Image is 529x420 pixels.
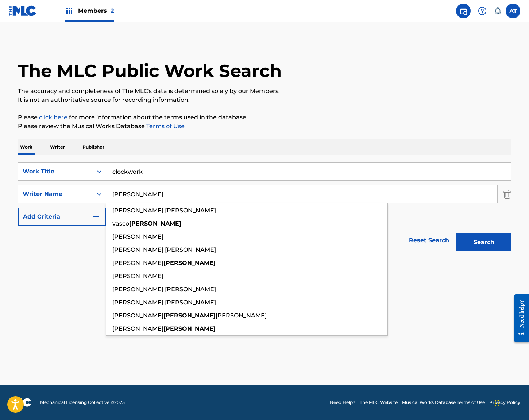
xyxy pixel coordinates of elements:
[112,299,216,306] span: [PERSON_NAME] [PERSON_NAME]
[18,96,511,104] p: It is not an authoritative source for recording information.
[18,208,106,226] button: Add Criteria
[163,259,216,266] strong: [PERSON_NAME]
[112,286,216,293] span: [PERSON_NAME] [PERSON_NAME]
[506,4,520,18] div: User Menu
[18,87,511,96] p: The accuracy and completeness of The MLC's data is determined solely by our Members.
[112,312,163,319] span: [PERSON_NAME]
[23,167,88,176] div: Work Title
[330,399,355,406] a: Need Help?
[478,7,487,15] img: help
[112,207,216,214] span: [PERSON_NAME] [PERSON_NAME]
[112,233,163,240] span: [PERSON_NAME]
[9,398,31,407] img: logo
[405,232,453,248] a: Reset Search
[495,392,499,414] div: Drag
[78,7,114,15] span: Members
[163,325,216,332] strong: [PERSON_NAME]
[18,122,511,131] p: Please review the Musical Works Database
[456,233,511,251] button: Search
[493,385,529,420] iframe: Chat Widget
[456,4,471,18] a: Public Search
[92,212,100,221] img: 9d2ae6d4665cec9f34b9.svg
[494,7,501,15] div: Notifications
[80,139,107,155] p: Publisher
[9,5,37,16] img: MLC Logo
[475,4,490,18] div: Help
[503,185,511,203] img: Delete Criterion
[39,114,67,121] a: click here
[216,312,267,319] span: [PERSON_NAME]
[18,139,35,155] p: Work
[112,273,163,280] span: [PERSON_NAME]
[459,7,468,15] img: search
[111,7,114,14] span: 2
[402,399,485,406] a: Musical Works Database Terms of Use
[145,123,185,130] a: Terms of Use
[18,113,511,122] p: Please for more information about the terms used in the database.
[18,60,282,82] h1: The MLC Public Work Search
[509,289,529,347] iframe: Resource Center
[23,190,88,199] div: Writer Name
[65,7,74,15] img: Top Rightsholders
[40,399,125,406] span: Mechanical Licensing Collective © 2025
[163,312,216,319] strong: [PERSON_NAME]
[360,399,398,406] a: The MLC Website
[112,220,129,227] span: vasco
[18,162,511,255] form: Search Form
[112,246,216,253] span: [PERSON_NAME] [PERSON_NAME]
[489,399,520,406] a: Privacy Policy
[112,325,163,332] span: [PERSON_NAME]
[129,220,181,227] strong: [PERSON_NAME]
[48,139,67,155] p: Writer
[112,259,163,266] span: [PERSON_NAME]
